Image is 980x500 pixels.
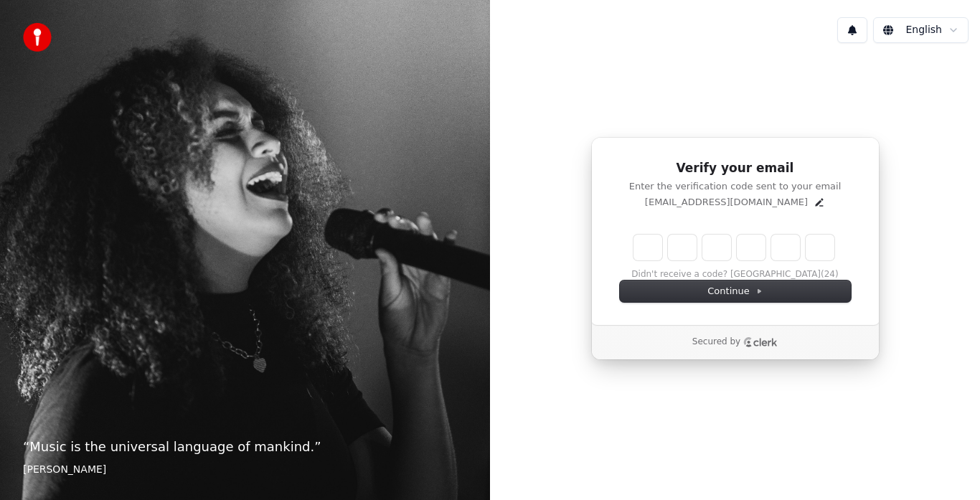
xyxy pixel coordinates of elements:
p: Secured by [692,336,740,348]
h1: Verify your email [620,160,851,177]
button: Continue [620,280,851,302]
p: Enter the verification code sent to your email [620,180,851,193]
button: Edit [814,197,825,208]
span: Continue [707,285,762,298]
div: Verification code input [631,232,837,263]
footer: [PERSON_NAME] [23,463,467,477]
p: “ Music is the universal language of mankind. ” [23,437,467,457]
input: Digit 5 [771,235,800,260]
input: Digit 3 [702,235,731,260]
input: Digit 4 [737,235,765,260]
a: Clerk logo [743,337,778,347]
p: [EMAIL_ADDRESS][DOMAIN_NAME] [645,196,808,209]
input: Digit 2 [668,235,697,260]
img: youka [23,23,52,52]
input: Enter verification code. Digit 1 [633,235,662,260]
input: Digit 6 [806,235,834,260]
